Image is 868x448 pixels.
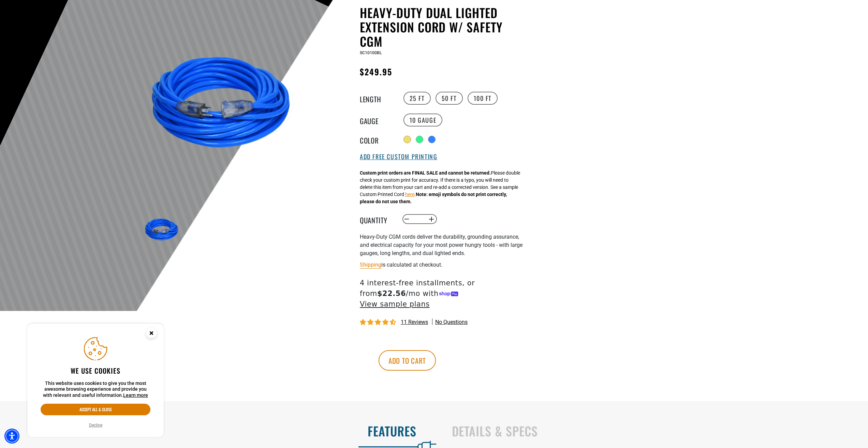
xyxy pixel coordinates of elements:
[401,319,428,325] span: 11 reviews
[41,404,150,415] button: Accept all & close
[360,94,394,103] legend: Length
[360,260,527,269] div: is calculated at checkout.
[360,135,394,144] legend: Color
[123,392,148,398] a: This website uses cookies to give you the most awesome browsing experience and provide you with r...
[403,92,431,105] label: 25 FT
[452,424,854,438] h2: Details & Specs
[14,424,416,438] h2: Features
[360,116,394,124] legend: Gauge
[41,366,150,375] h2: We use cookies
[360,5,527,48] h1: Heavy-Duty Dual Lighted Extension Cord w/ Safety CGM
[405,191,414,198] button: here
[27,324,164,437] aside: Cookie Consent
[143,23,307,187] img: blue
[41,380,150,399] p: This website uses cookies to give you the most awesome browsing experience and provide you with r...
[4,429,19,444] div: Accessibility Menu
[360,192,507,204] strong: Note: emoji symbols do not print correctly, please do not use them.
[360,50,382,55] span: SC10100BL
[143,210,182,250] img: blue
[379,350,436,371] button: Add to cart
[360,170,491,176] strong: Custom print orders are FINAL SALE and cannot be returned.
[468,92,498,105] label: 100 FT
[87,422,104,429] button: Decline
[360,169,520,205] div: Please double check your custom print for accuracy. If there is a typo, you will need to delete t...
[360,65,393,78] span: $249.95
[360,215,394,224] label: Quantity
[139,324,164,345] button: Close this option
[360,319,397,326] span: 4.64 stars
[360,153,437,161] button: Add Free Custom Printing
[403,114,443,126] label: 10 Gauge
[435,318,468,326] span: No questions
[436,92,463,105] label: 50 FT
[360,262,381,268] a: Shipping
[360,234,523,256] span: Heavy-Duty CGM cords deliver the durability, grounding assurance, and electrical capacity for you...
